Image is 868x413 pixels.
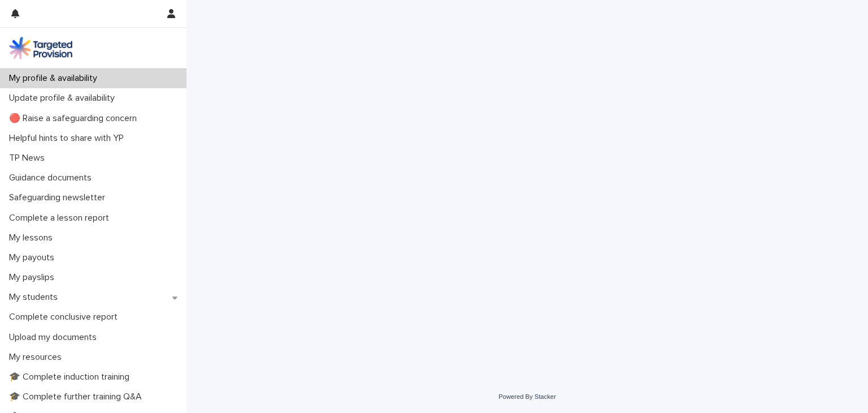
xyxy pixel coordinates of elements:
p: My payouts [5,252,63,263]
img: M5nRWzHhSzIhMunXDL62 [9,37,72,59]
p: 🎓 Complete further training Q&A [5,392,151,402]
p: 🎓 Complete induction training [5,372,138,382]
p: My students [5,292,67,303]
p: My resources [5,352,71,363]
p: Upload my documents [5,332,106,343]
p: TP News [5,153,54,164]
p: Update profile & availability [5,93,124,104]
p: My lessons [5,233,62,243]
p: Helpful hints to share with YP [5,133,133,144]
p: 🔴 Raise a safeguarding concern [5,113,146,124]
a: Powered By Stacker [498,393,555,400]
p: Complete conclusive report [5,312,127,322]
p: Complete a lesson report [5,213,118,223]
p: Safeguarding newsletter [5,192,114,203]
p: My profile & availability [5,73,106,84]
p: My payslips [5,272,63,283]
p: Guidance documents [5,173,101,183]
